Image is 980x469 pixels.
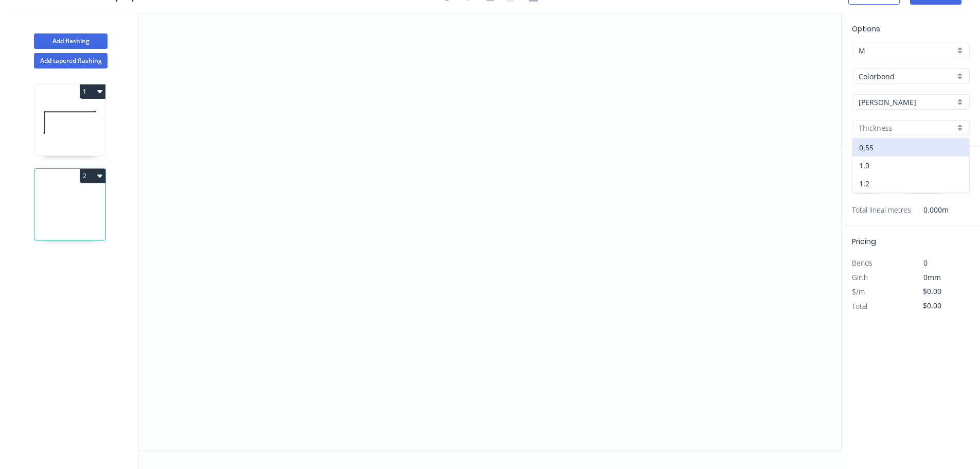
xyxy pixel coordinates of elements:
svg: 0 [139,13,841,450]
span: 0.000m [911,203,949,217]
span: Bends [852,258,872,268]
button: Add tapered flashing [34,53,108,68]
input: Material [859,71,955,82]
input: Thickness [859,123,955,133]
button: 1 [80,84,105,99]
span: 0mm [923,272,941,282]
span: Total lineal metres [852,203,911,217]
span: Girth [852,272,868,282]
input: Price level [859,45,955,56]
span: $/m [852,287,865,297]
span: Total [852,301,867,311]
span: Options [852,24,880,34]
span: 0 [923,258,928,268]
button: 2 [80,169,105,183]
div: 0.55 [852,138,969,157]
div: 1.2 [852,175,969,193]
span: Pricing [852,236,876,247]
div: 1.0 [852,157,969,175]
button: Add flashing [34,33,108,49]
input: Colour [859,97,955,108]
